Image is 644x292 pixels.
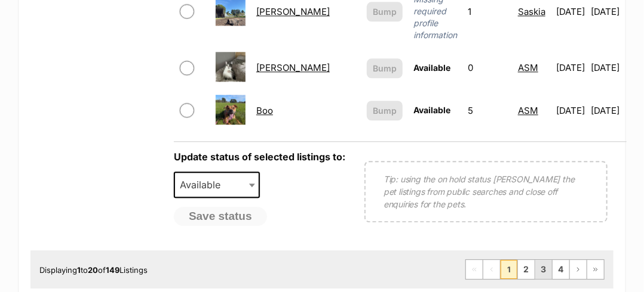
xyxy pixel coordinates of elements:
[413,63,450,73] span: Available
[501,260,517,279] span: Page 1
[518,6,545,17] a: Saskia
[384,173,588,210] p: Tip: using the on hold status [PERSON_NAME] the pet listings from public searches and close off e...
[39,265,148,275] span: Displaying to of Listings
[591,47,625,88] td: [DATE]
[483,260,500,279] span: Previous page
[551,90,590,131] td: [DATE]
[466,260,483,279] span: First page
[463,47,512,88] td: 0
[465,259,605,279] nav: Pagination
[175,176,232,193] span: Available
[256,6,330,17] a: [PERSON_NAME]
[587,260,604,279] a: Last page
[106,265,119,275] strong: 149
[518,62,538,73] a: ASM
[174,172,260,198] span: Available
[535,260,552,279] a: Page 3
[88,265,98,275] strong: 20
[518,105,538,116] a: ASM
[373,104,397,117] span: Bump
[413,105,450,115] span: Available
[367,58,403,78] button: Bump
[551,47,590,88] td: [DATE]
[174,207,267,226] button: Save status
[570,260,587,279] a: Next page
[77,265,81,275] strong: 1
[367,2,403,21] button: Bump
[174,151,345,163] label: Update status of selected listings to:
[373,5,397,18] span: Bump
[367,101,403,120] button: Bump
[256,105,273,116] a: Boo
[463,90,512,131] td: 5
[553,260,569,279] a: Page 4
[518,260,535,279] a: Page 2
[373,62,397,74] span: Bump
[256,62,330,73] a: [PERSON_NAME]
[591,90,625,131] td: [DATE]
